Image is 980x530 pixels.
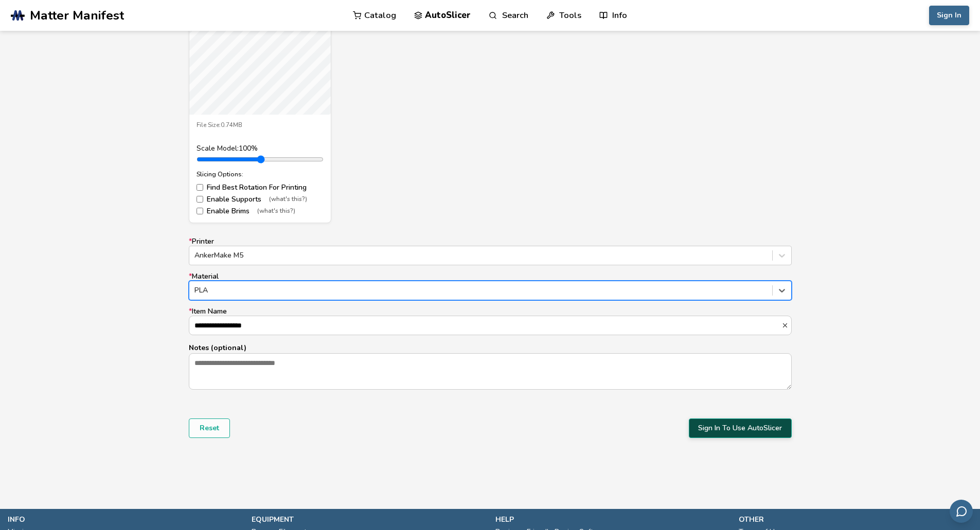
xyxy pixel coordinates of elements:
button: *Item Name [781,322,791,329]
label: Enable Supports [197,195,324,204]
span: (what's this?) [269,196,307,203]
div: Scale Model: 100 % [197,144,324,153]
input: Enable Brims(what's this?) [197,208,203,214]
label: Enable Brims [197,207,324,215]
button: Send feedback via email [950,500,973,523]
label: Item Name [189,307,792,335]
p: help [495,514,729,525]
p: info [8,514,241,525]
div: File Size: 0.74MB [197,122,324,129]
div: Slicing Options: [197,171,324,178]
input: Enable Supports(what's this?) [197,196,203,203]
input: *Item Name [189,316,781,335]
span: (what's this?) [257,208,295,215]
textarea: Notes (optional) [189,354,791,389]
button: Sign In To Use AutoSlicer [689,418,792,438]
button: Sign In [929,6,969,25]
span: Matter Manifest [30,8,124,23]
input: Find Best Rotation For Printing [197,184,203,191]
p: equipment [252,514,485,525]
p: Notes (optional) [189,342,792,353]
label: Find Best Rotation For Printing [197,184,324,192]
label: Material [189,272,792,300]
p: other [739,514,972,525]
label: Printer [189,237,792,265]
button: Reset [189,418,230,438]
